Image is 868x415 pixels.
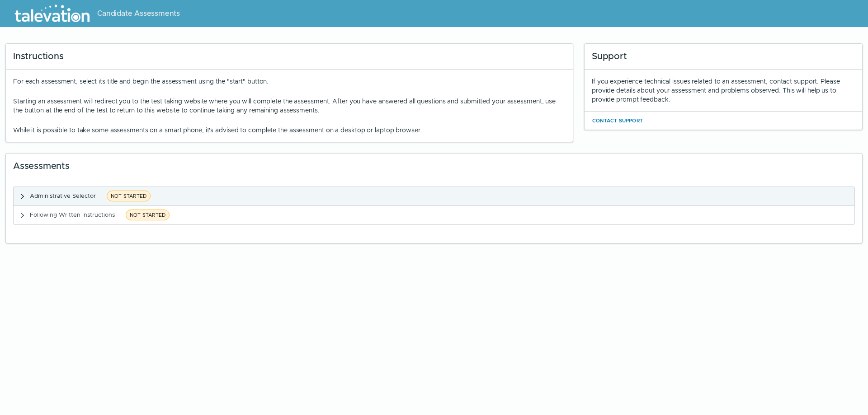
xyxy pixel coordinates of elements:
[13,77,566,135] div: For each assessment, select its title and begin the assessment using the "start" button.
[585,44,862,70] div: Support
[126,210,170,220] span: NOT STARTED
[11,2,94,25] img: Talevation_Logo_Transparent_white.png
[13,126,566,135] p: While it is possible to take some assessments on a smart phone, it's advised to complete the asse...
[592,77,855,104] div: If you experience technical issues related to an assessment, contact support. Please provide deta...
[107,191,151,201] span: NOT STARTED
[592,115,643,126] button: Contact Support
[13,97,566,115] p: Starting an assessment will redirect you to the test taking website where you will complete the a...
[46,7,60,14] span: Help
[14,206,854,224] button: Following Written InstructionsNOT STARTED
[14,187,854,205] button: Administrative SelectorNOT STARTED
[30,211,115,219] span: Following Written Instructions
[97,8,180,19] span: Candidate Assessments
[6,154,862,179] div: Assessments
[30,192,96,200] span: Administrative Selector
[6,44,573,70] div: Instructions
